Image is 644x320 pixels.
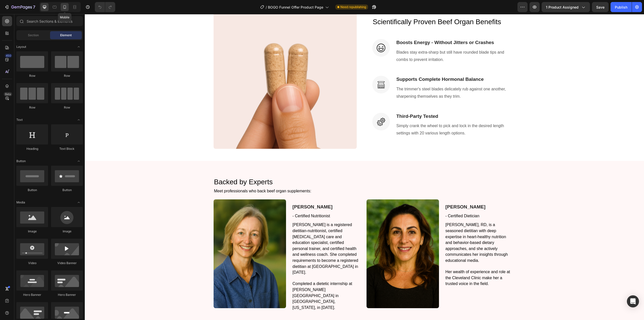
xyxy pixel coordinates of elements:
[75,43,83,51] span: Toggle open
[312,108,430,123] p: Simply crank the wheel to pick and lock in the desired length settings with 20 various length opt...
[360,189,429,197] h3: [PERSON_NAME]
[2,2,37,12] button: 7
[16,188,48,192] div: Button
[312,72,430,86] p: The trimmer's steel blades delicately rub against one another, sharpening themselves as they trim.
[75,198,83,206] span: Toggle open
[16,45,26,49] span: Layout
[340,5,366,9] span: Need republishing
[16,147,48,151] div: Heading
[129,175,227,179] span: Meet professionals who back beef organ supplements:
[596,5,605,9] span: Save
[129,185,201,294] img: gempages_521087081116599173-5f7ae1e6-8c20-4208-8dbc-a4f472b90f03.png
[33,4,35,10] p: 7
[129,164,188,172] span: Backed by Experts
[85,14,644,320] iframe: Design area
[51,105,83,110] div: Row
[51,261,83,265] div: Video Banner
[207,189,276,197] h3: [PERSON_NAME]
[16,118,23,122] span: Text
[361,256,425,272] span: Her wealth of experience and role at the Cleveland Clinic make her a trusted voice in the field.
[615,5,627,10] div: Publish
[268,5,323,10] span: BOGO Funnel Offer Product Page
[95,2,115,12] div: Undo/Redo
[592,2,609,12] button: Save
[75,157,83,165] span: Toggle open
[627,295,639,307] div: Open Intercom Messenger
[611,2,632,12] button: Publish
[5,54,12,58] div: 450
[288,4,416,12] span: Scientifically Proven Beef Organ Benefits
[208,267,267,295] span: Completed a dietetic internship at [PERSON_NAME][GEOGRAPHIC_DATA] in [GEOGRAPHIC_DATA], [US_STATE...
[16,74,48,78] div: Row
[51,229,83,234] div: Image
[16,16,83,26] input: Search Sections & Elements
[16,159,26,163] span: Button
[4,92,12,96] div: Beta
[51,188,83,192] div: Button
[16,229,48,234] div: Image
[546,5,579,10] span: 1 product assigned
[16,261,48,265] div: Video
[266,5,267,10] span: /
[361,200,395,204] span: - Certified Dietician
[208,200,245,204] span: - Certified Nutritionist
[16,105,48,110] div: Row
[28,33,39,38] span: Section
[311,62,431,69] h3: Supports Complete Hormonal Balance
[60,33,72,38] span: Element
[16,293,48,297] div: Hero Banner
[311,99,431,106] h3: Third-Party Tested
[16,200,25,205] span: Media
[312,35,430,49] p: Blades stay extra-sharp but still have rounded blade tips and combs to prevent irritation.
[311,25,431,32] h3: Boosts Energy - Without Jitters or Crashes
[51,147,83,151] div: Text Block
[361,208,423,248] span: [PERSON_NAME], RD, is a seasoned dietitian with deep expertise in heart-healthy nutrition and beh...
[75,116,83,124] span: Toggle open
[282,185,354,294] img: gempages_521087081116599173-029e5daf-e1b5-4b81-a1c7-4c5a5a705691.png
[51,74,83,78] div: Row
[51,293,83,297] div: Hero Banner
[542,2,590,12] button: 1 product assigned
[208,208,273,260] span: [PERSON_NAME] is a registered dietitian-nutritionist, certified [MEDICAL_DATA] care and education...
